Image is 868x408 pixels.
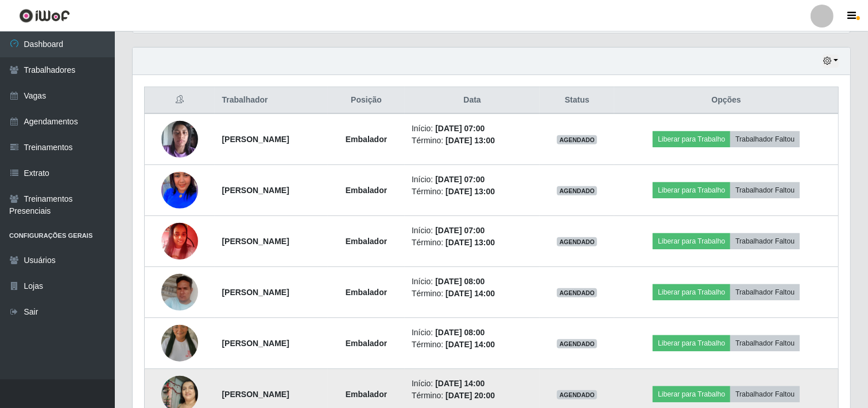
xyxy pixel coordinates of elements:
span: AGENDADO [557,339,597,348]
li: Início: [412,123,533,135]
span: AGENDADO [557,390,597,399]
li: Início: [412,174,533,186]
strong: Embalador [346,339,387,348]
strong: Embalador [346,390,387,399]
button: Liberar para Trabalho [653,386,730,402]
th: Status [540,87,614,114]
li: Início: [412,378,533,390]
button: Trabalhador Faltou [730,131,800,147]
strong: Embalador [346,135,387,144]
img: 1747400784122.jpeg [161,217,198,265]
th: Trabalhador [215,87,328,114]
time: [DATE] 07:00 [435,226,485,235]
button: Liberar para Trabalho [653,335,730,351]
strong: Embalador [346,237,387,246]
img: 1709678182246.jpeg [161,260,198,325]
button: Liberar para Trabalho [653,284,730,300]
li: Término: [412,135,533,147]
strong: [PERSON_NAME] [222,237,289,246]
span: AGENDADO [557,237,597,246]
time: [DATE] 13:00 [445,238,495,247]
span: AGENDADO [557,135,597,144]
strong: Embalador [346,288,387,297]
time: [DATE] 08:00 [435,277,485,286]
strong: [PERSON_NAME] [222,339,289,348]
li: Término: [412,288,533,300]
strong: [PERSON_NAME] [222,135,289,144]
button: Trabalhador Faltou [730,233,800,249]
span: AGENDADO [557,186,597,195]
th: Data [405,87,540,114]
th: Posição [328,87,405,114]
time: [DATE] 20:00 [445,391,495,400]
img: 1736158930599.jpeg [161,151,198,230]
li: Término: [412,339,533,351]
img: 1720119971565.jpeg [161,115,198,163]
li: Término: [412,390,533,402]
time: [DATE] 14:00 [445,289,495,298]
li: Término: [412,186,533,198]
button: Trabalhador Faltou [730,335,800,351]
time: [DATE] 14:00 [435,379,485,388]
button: Liberar para Trabalho [653,233,730,249]
strong: [PERSON_NAME] [222,186,289,195]
button: Trabalhador Faltou [730,182,800,198]
th: Opções [614,87,838,114]
li: Término: [412,237,533,249]
strong: [PERSON_NAME] [222,288,289,297]
button: Liberar para Trabalho [653,182,730,198]
img: 1744320952453.jpeg [161,311,198,376]
span: AGENDADO [557,288,597,297]
strong: Embalador [346,186,387,195]
time: [DATE] 13:00 [445,187,495,196]
li: Início: [412,276,533,288]
time: [DATE] 14:00 [445,340,495,349]
button: Trabalhador Faltou [730,284,800,300]
img: CoreUI Logo [19,9,70,23]
time: [DATE] 08:00 [435,328,485,337]
strong: [PERSON_NAME] [222,390,289,399]
time: [DATE] 07:00 [435,175,485,184]
button: Liberar para Trabalho [653,131,730,147]
button: Trabalhador Faltou [730,386,800,402]
li: Início: [412,225,533,237]
time: [DATE] 13:00 [445,136,495,145]
time: [DATE] 07:00 [435,124,485,133]
li: Início: [412,327,533,339]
